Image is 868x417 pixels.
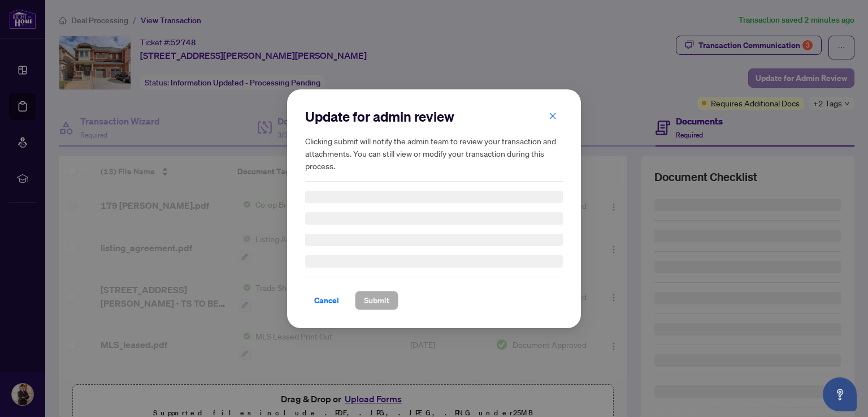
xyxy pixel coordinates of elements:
[355,291,398,310] button: Submit
[305,135,563,172] h5: Clicking submit will notify the admin team to review your transaction and attachments. You can st...
[314,291,339,309] span: Cancel
[823,377,857,411] button: Open asap
[549,111,557,119] span: close
[305,108,563,126] h2: Update for admin review
[305,291,348,310] button: Cancel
